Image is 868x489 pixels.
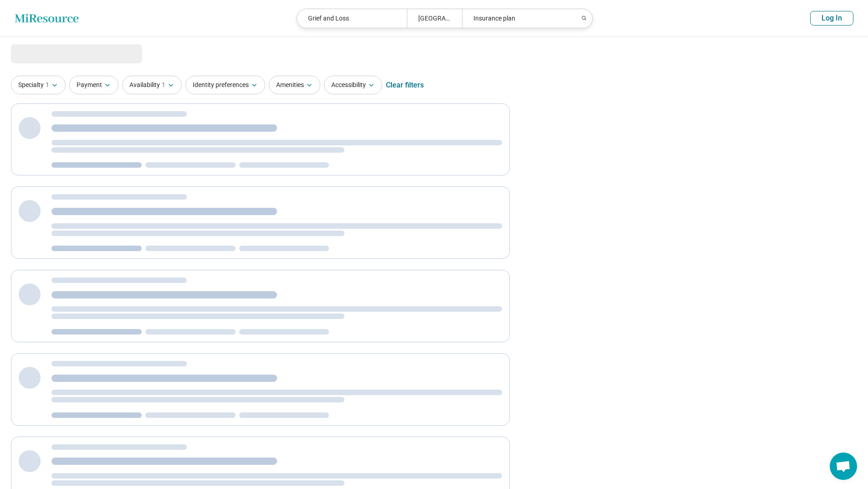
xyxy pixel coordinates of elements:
[46,80,49,90] span: 1
[386,74,424,96] div: Clear filters
[810,11,853,26] button: Log In
[324,76,382,94] button: Accessibility
[162,80,165,90] span: 1
[407,9,462,28] div: [GEOGRAPHIC_DATA], [GEOGRAPHIC_DATA]
[122,76,182,94] button: Availability1
[69,76,118,94] button: Payment
[185,76,265,94] button: Identity preferences
[11,44,87,62] span: Loading...
[830,453,857,480] div: Open chat
[11,76,66,94] button: Specialty1
[297,9,407,28] div: Grief and Loss
[462,9,572,28] div: Insurance plan
[269,76,320,94] button: Amenities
